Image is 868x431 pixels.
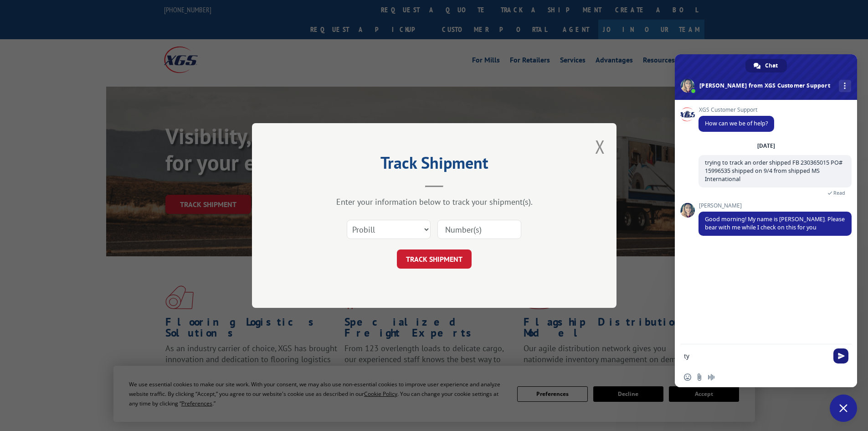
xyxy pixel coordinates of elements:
div: Enter your information below to track your shipment(s). [298,197,571,207]
span: Good morning! My name is [PERSON_NAME]. Please bear with me while I check on this for you [705,215,845,231]
span: trying to track an order shipped FB 230365015 PO# 15996535 shipped on 9/4 from shipped MS Interna... [705,159,842,183]
span: Send a file [696,374,703,381]
div: [DATE] [757,143,775,149]
span: How can we be of help? [705,119,768,127]
span: [PERSON_NAME] [699,203,852,209]
button: TRACK SHIPMENT [397,249,472,269]
h2: Track Shipment [298,156,571,174]
span: Audio message [708,374,715,381]
span: Chat [765,59,778,73]
input: Number(s) [437,220,521,239]
span: Send [833,348,848,363]
span: Read [833,190,845,196]
textarea: Compose your message... [684,352,828,360]
button: Close modal [595,135,605,159]
div: More channels [839,80,851,92]
span: Insert an emoji [684,374,691,381]
div: Close chat [830,395,857,422]
div: Chat [745,59,787,73]
span: XGS Customer Support [699,107,774,113]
